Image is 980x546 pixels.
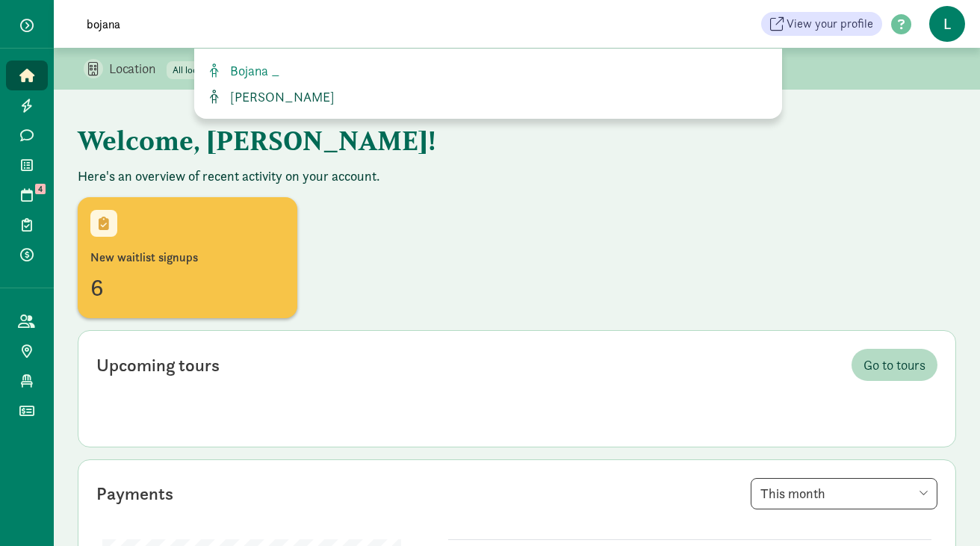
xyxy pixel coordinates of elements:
[761,12,882,36] a: View your profile
[78,197,297,318] a: New waitlist signups6
[78,114,817,167] h1: Welcome, [PERSON_NAME]!
[6,180,48,210] a: 4
[929,6,965,42] span: L
[863,355,925,375] span: Go to tours
[787,15,873,33] span: View your profile
[206,87,770,107] a: [PERSON_NAME]
[90,270,285,305] div: 6
[78,167,956,185] p: Here's an overview of recent activity on your account.
[96,480,173,507] div: Payments
[224,88,335,105] span: [PERSON_NAME]
[206,61,770,81] a: Bojana _
[90,249,285,267] div: New waitlist signups
[78,9,497,39] input: Search for a family, child or location
[852,349,937,381] a: Go to tours
[224,62,280,79] span: Bojana _
[96,352,220,379] div: Upcoming tours
[905,474,980,546] iframe: Chat Widget
[109,60,167,78] p: Location
[35,184,46,194] span: 4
